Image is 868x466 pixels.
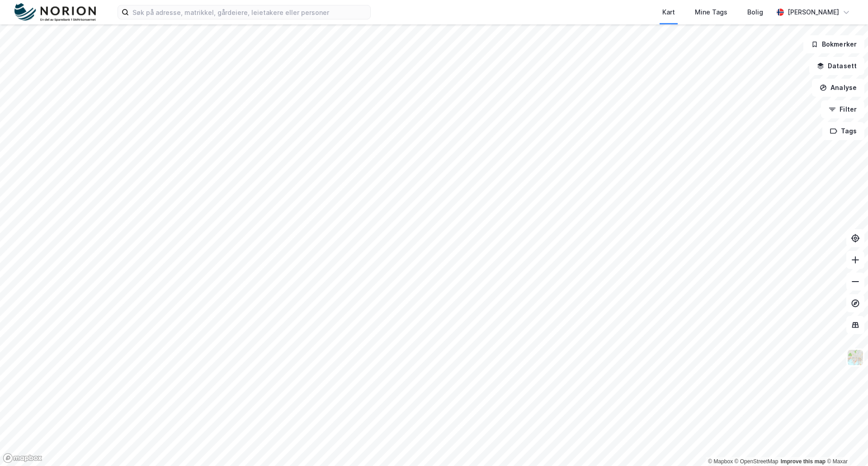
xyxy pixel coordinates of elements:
[695,7,727,18] div: Mine Tags
[735,458,778,465] a: OpenStreetMap
[129,5,370,19] input: Søk på adresse, matrikkel, gårdeiere, leietakere eller personer
[781,458,826,465] a: Improve this map
[662,7,675,18] div: Kart
[788,7,839,18] div: [PERSON_NAME]
[823,423,868,466] iframe: Chat Widget
[708,458,733,465] a: Mapbox
[3,453,42,463] a: Mapbox homepage
[14,3,96,22] img: norion-logo.80e7a08dc31c2e691866.png
[809,57,864,75] button: Datasett
[803,35,864,53] button: Bokmerker
[821,100,864,118] button: Filter
[847,349,864,366] img: Z
[812,79,864,97] button: Analyse
[822,122,864,140] button: Tags
[747,7,763,18] div: Bolig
